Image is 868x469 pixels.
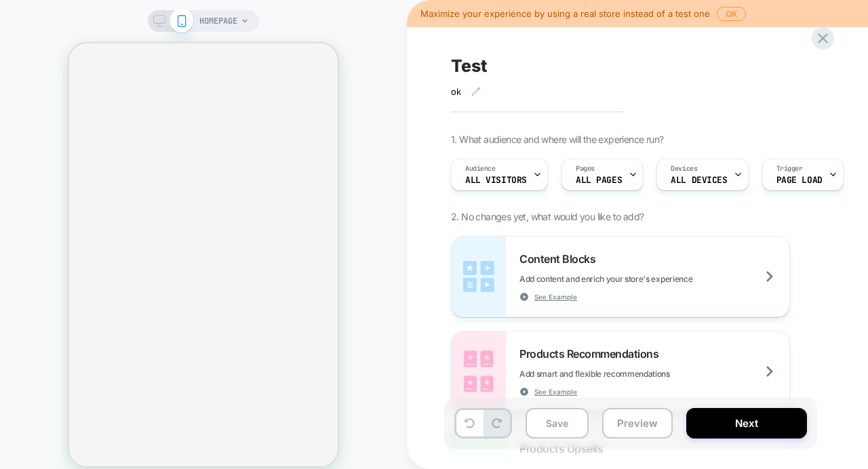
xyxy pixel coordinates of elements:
span: All Visitors [465,176,527,185]
span: Devices [671,164,697,174]
span: Add smart and flexible recommendations [519,369,738,379]
button: Save [526,408,589,439]
span: See Example [534,387,577,396]
span: Content Blocks [519,252,602,266]
span: HOMEPAGE [199,10,237,32]
span: Add content and enrich your store's experience [519,274,760,284]
button: Next [686,408,807,439]
span: 2. No changes yet, what would you like to add? [451,211,644,222]
button: OK [717,7,746,21]
span: Pages [576,164,595,174]
span: Audience [465,164,496,174]
span: Page Load [776,176,823,185]
span: ok [451,86,461,97]
span: Products Recommendations [519,347,665,361]
span: ALL DEVICES [671,176,727,185]
span: 1. What audience and where will the experience run? [451,134,663,145]
span: Trigger [776,164,803,174]
span: ALL PAGES [576,176,622,185]
button: Preview [602,408,673,439]
span: See Example [534,292,577,302]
